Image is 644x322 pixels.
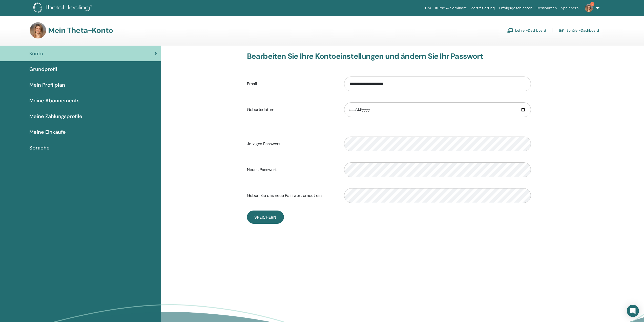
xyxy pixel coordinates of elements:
img: chalkboard-teacher.svg [507,28,513,33]
span: Konto [29,50,43,57]
img: logo.png [33,3,94,14]
a: Um [423,4,433,13]
img: default.jpg [30,22,46,39]
span: 2 [590,2,594,6]
span: Meine Abonnements [29,97,79,104]
img: graduation-cap.svg [558,28,565,33]
span: Sprache [29,144,50,151]
div: Open Intercom Messenger [627,305,639,317]
span: Speichern [254,215,276,220]
h3: Mein Theta-Konto [48,26,113,35]
label: Jetziges Passwort [243,139,340,149]
a: Schüler-Dashboard [558,26,599,34]
button: Speichern [247,211,284,224]
h3: Bearbeiten Sie Ihre Kontoeinstellungen und ändern Sie Ihr Passwort [247,52,531,61]
label: Geben Sie das neue Passwort erneut ein [243,191,340,200]
span: Meine Zahlungsprofile [29,112,82,120]
label: Neues Passwort [243,165,340,175]
a: Ressourcen [534,4,559,13]
a: Speichern [559,4,581,13]
span: Grundprofil [29,65,57,73]
a: Erfolgsgeschichten [497,4,534,13]
label: Email [243,79,340,89]
img: default.jpg [585,4,593,12]
span: Meine Einkäufe [29,128,66,136]
span: Mein Profilplan [29,81,65,89]
a: Zertifizierung [469,4,497,13]
a: Kurse & Seminare [433,4,469,13]
a: Lehrer-Dashboard [507,26,546,34]
label: Geburtsdatum [243,105,340,115]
